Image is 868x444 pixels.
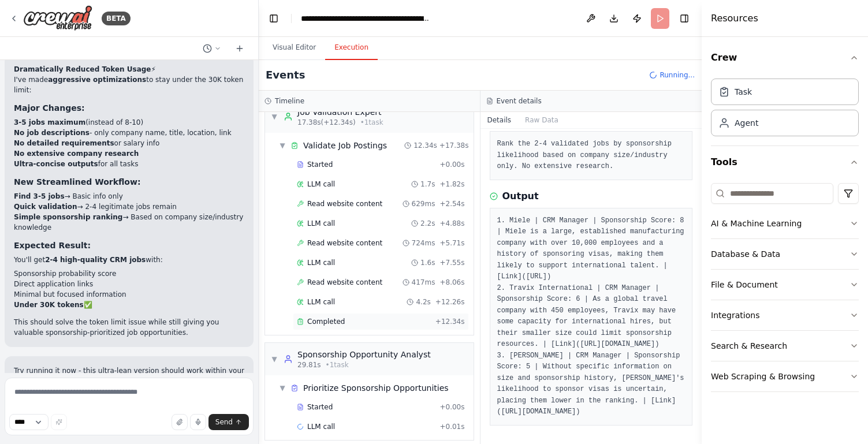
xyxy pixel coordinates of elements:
[14,128,244,138] li: - only company name, title, location, link
[14,317,244,338] p: This should solve the token limit issue while still giving you valuable sponsorship-prioritized j...
[14,118,85,126] strong: 3-5 jobs maximum
[14,191,244,202] li: → Basic info only
[14,203,77,211] strong: Quick validation
[48,76,146,84] strong: aggressive optimizations
[14,177,141,186] strong: New Streamlined Workflow:
[439,141,469,150] span: + 17.38s
[711,12,758,25] h4: Resources
[297,118,356,127] span: 17.38s (+12.34s)
[711,340,787,352] div: Search & Research
[14,241,91,250] strong: Expected Result:
[711,239,859,269] button: Database & Data
[307,180,335,189] span: LLM call
[497,96,542,106] h3: Event details
[326,360,349,370] span: • 1 task
[711,270,859,300] button: File & Document
[307,258,335,267] span: LLM call
[480,112,519,128] button: Details
[307,199,382,208] span: Read website content
[518,112,565,128] button: Raw Data
[275,96,304,106] h3: Timeline
[711,208,859,238] button: AI & Machine Learning
[14,279,244,289] li: Direct application links
[413,141,437,150] span: 12.34s
[102,12,131,25] div: BETA
[297,349,431,360] div: Sponsorship Opportunity Analyst
[439,199,464,208] span: + 2.54s
[439,238,464,248] span: + 5.71s
[307,219,335,228] span: LLM call
[14,64,244,74] h2: ⚡
[301,13,431,24] nav: breadcrumb
[14,150,139,158] strong: No extensive company research
[676,10,692,27] button: Hide right sidebar
[279,141,286,150] span: ▼
[439,219,464,228] span: + 4.88s
[412,278,435,287] span: 417ms
[711,309,759,321] div: Integrations
[303,382,449,394] span: Prioritize Sponsorship Opportunities
[502,189,539,203] h3: Output
[14,255,244,265] p: You'll get with:
[14,365,244,386] p: Try running it now - this ultra-lean version should work within your token limits!
[416,297,430,307] span: 4.2s
[711,331,859,361] button: Search & Research
[711,146,859,178] button: Tools
[14,192,65,200] strong: Find 3-5 jobs
[711,218,802,229] div: AI & Machine Learning
[660,70,695,80] span: Running...
[435,317,465,326] span: + 12.34s
[14,117,244,128] li: (instead of 8-10)
[172,414,188,430] button: Upload files
[303,140,387,151] span: Validate Job Postings
[266,10,282,27] button: Hide left sidebar
[360,118,383,127] span: • 1 task
[14,301,84,309] strong: Under 30K tokens
[435,297,465,307] span: + 12.26s
[307,278,382,287] span: Read website content
[14,289,244,300] li: Minimal but focused information
[439,160,464,169] span: + 0.00s
[14,139,114,147] strong: No detailed requirements
[271,112,278,121] span: ▼
[497,139,686,173] pre: Rank the 2-4 validated jobs by sponsorship likelihood based on company size/industry only. No ext...
[412,199,435,208] span: 629ms
[412,238,435,248] span: 724ms
[51,414,67,430] button: Improve this prompt
[420,219,435,228] span: 2.2s
[297,106,383,118] div: Job Validation Expert
[307,160,333,169] span: Started
[14,74,244,95] p: I've made to stay under the 30K token limit:
[420,180,435,189] span: 1.7s
[325,36,378,60] button: Execution
[711,74,859,145] div: Crew
[14,160,98,168] strong: Ultra-concise outputs
[297,360,321,370] span: 29.81s
[215,417,233,427] span: Send
[14,300,244,310] li: ✅
[307,317,345,326] span: Completed
[23,5,92,31] img: Logo
[208,414,249,430] button: Send
[14,268,244,279] li: Sponsorship probability score
[307,422,335,431] span: LLM call
[711,361,859,391] button: Web Scraping & Browsing
[439,258,464,267] span: + 7.55s
[735,86,752,98] div: Task
[198,42,226,55] button: Switch to previous chat
[307,297,335,307] span: LLM call
[263,36,325,60] button: Visual Editor
[271,355,278,364] span: ▼
[14,202,244,212] li: → 2-4 legitimate jobs remain
[439,402,464,412] span: + 0.00s
[735,117,758,129] div: Agent
[14,65,151,73] strong: Dramatically Reduced Token Usage
[190,414,206,430] button: Click to speak your automation idea
[266,67,305,83] h2: Events
[711,178,859,401] div: Tools
[439,278,464,287] span: + 8.06s
[711,279,778,290] div: File & Document
[45,256,146,264] strong: 2-4 high-quality CRM jobs
[420,258,435,267] span: 1.6s
[230,42,249,55] button: Start a new chat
